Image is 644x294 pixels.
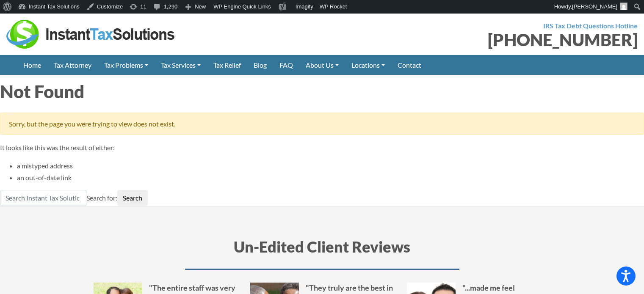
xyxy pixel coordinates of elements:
[207,55,247,75] a: Tax Relief
[86,190,117,206] label: Search for:
[572,3,617,10] span: [PERSON_NAME]
[391,55,428,75] a: Contact
[329,31,638,48] div: [PHONE_NUMBER]
[17,172,644,183] li: an out-of-date link
[6,29,176,37] a: Instant Tax Solutions Logo
[543,22,638,30] strong: IRS Tax Debt Questions Hotline
[117,190,148,206] button: Search
[273,55,299,75] a: FAQ
[299,55,345,75] a: About Us
[47,55,98,75] a: Tax Attorney
[98,55,155,75] a: Tax Problems
[345,55,391,75] a: Locations
[17,160,644,171] li: a mistyped address
[6,20,176,49] img: Instant Tax Solutions Logo
[155,55,207,75] a: Tax Services
[17,55,47,75] a: Home
[247,55,273,75] a: Blog
[94,236,551,270] h3: Un-Edited Client Reviews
